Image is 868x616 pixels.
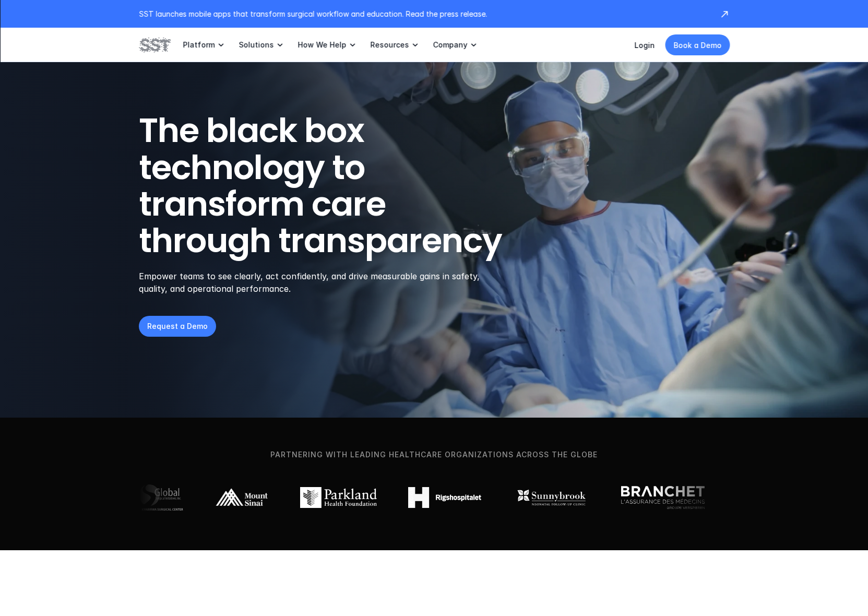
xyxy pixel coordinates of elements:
img: SST logo [139,36,170,54]
a: Platform [183,28,226,62]
img: Parkland logo [300,487,377,508]
a: Login [634,41,655,50]
img: Sunnybrook logo [513,487,590,508]
p: Resources [370,40,409,50]
img: Mount Sinai logo [215,487,269,508]
p: Platform [183,40,215,50]
p: Solutions [239,40,274,50]
p: Partnering with leading healthcare organizations across the globe [18,449,850,460]
a: Request a Demo [139,316,216,337]
img: Rigshospitalet logo [408,487,481,508]
a: Book a Demo [665,34,730,55]
p: SST launches mobile apps that transform surgical workflow and education. Read the press release. [139,8,709,19]
h1: The black box technology to transform care through transparency [139,112,552,259]
p: Book a Demo [673,40,721,51]
p: How We Help [298,40,346,50]
p: Request a Demo [147,321,208,331]
p: Company [433,40,467,50]
p: Empower teams to see clearly, act confidently, and drive measurable gains in safety, quality, and... [139,270,493,295]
